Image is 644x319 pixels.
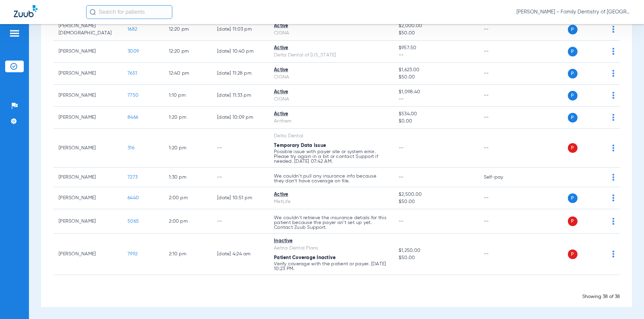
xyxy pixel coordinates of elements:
img: x.svg [597,48,604,55]
span: -- [399,219,404,224]
td: -- [478,41,525,63]
td: 12:20 PM [163,41,212,63]
span: P [568,193,577,203]
img: x.svg [597,194,604,201]
span: $1,623.00 [399,66,473,74]
div: MetLife [274,198,388,205]
div: Active [274,191,388,198]
td: [PERSON_NAME] [53,41,122,63]
td: -- [478,19,525,41]
span: P [568,249,577,259]
td: [PERSON_NAME] [53,168,122,187]
img: Zuub Logo [14,5,38,17]
td: 2:00 PM [163,209,212,234]
img: x.svg [597,218,604,225]
span: $1,098.40 [399,88,473,96]
td: [DATE] 11:03 PM [212,19,268,41]
td: -- [212,129,268,168]
span: $1,250.00 [399,247,473,254]
div: Delta Dental [274,132,388,140]
div: Aetna Dental Plans [274,245,388,252]
td: [PERSON_NAME] [53,129,122,168]
span: -- [399,52,473,59]
span: $50.00 [399,74,473,81]
div: Active [274,88,388,96]
td: -- [478,209,525,234]
span: P [568,143,577,153]
td: -- [478,129,525,168]
span: P [568,69,577,78]
div: CIGNA [274,74,388,81]
div: Active [274,44,388,52]
td: 1:20 PM [163,129,212,168]
td: [DATE] 11:28 PM [212,63,268,85]
span: P [568,216,577,226]
td: [PERSON_NAME] [53,209,122,234]
img: group-dot-blue.svg [612,48,614,55]
div: Chat Widget [610,286,644,319]
span: 1682 [127,27,137,32]
td: 12:40 PM [163,63,212,85]
img: group-dot-blue.svg [612,70,614,77]
div: Delta Dental of [US_STATE] [274,52,388,59]
p: We couldn’t retrieve the insurance details for this patient because the payer isn’t set up yet. C... [274,215,388,230]
span: Temporary Data Issue [274,143,326,148]
img: x.svg [597,145,604,151]
td: -- [478,85,525,107]
span: 316 [127,146,134,150]
span: $534.00 [399,110,473,118]
span: $2,500.00 [399,191,473,198]
span: 7273 [127,175,137,180]
p: Possible issue with payer site or system error. Please try again in a bit or contact Support if n... [274,149,388,164]
td: [PERSON_NAME] [53,234,122,275]
img: hamburger-icon [9,29,20,38]
div: Inactive [274,237,388,245]
td: 1:30 PM [163,168,212,187]
span: Patient Coverage Inactive [274,255,336,260]
td: [PERSON_NAME] [53,63,122,85]
td: -- [212,168,268,187]
span: 7750 [127,93,139,98]
span: $957.50 [399,44,473,52]
td: -- [478,234,525,275]
td: 12:20 PM [163,19,212,41]
span: P [568,25,577,34]
p: We couldn’t pull any insurance info because they don’t have coverage on file. [274,174,388,183]
td: -- [478,63,525,85]
div: CIGNA [274,30,388,37]
td: -- [478,107,525,129]
td: [DATE] 4:24 AM [212,234,268,275]
div: Anthem [274,118,388,125]
p: Verify coverage with the patient or payer. [DATE] 10:23 PM. [274,262,388,271]
img: x.svg [597,251,604,257]
span: P [568,113,577,123]
div: Active [274,22,388,30]
span: $2,000.00 [399,22,473,30]
span: $50.00 [399,198,473,205]
img: x.svg [597,114,604,121]
span: 7992 [127,252,137,256]
td: 1:10 PM [163,85,212,107]
td: [PERSON_NAME] [53,107,122,129]
td: -- [212,209,268,234]
td: [DATE] 10:09 PM [212,107,268,129]
img: x.svg [597,26,604,33]
span: 6440 [127,195,139,200]
td: [PERSON_NAME] [53,187,122,209]
img: group-dot-blue.svg [612,218,614,225]
img: group-dot-blue.svg [612,174,614,181]
span: Showing 38 of 38 [582,294,620,299]
img: x.svg [597,70,604,77]
img: x.svg [597,92,604,99]
span: 8466 [127,115,138,120]
div: Active [274,66,388,74]
img: group-dot-blue.svg [612,114,614,121]
span: -- [399,146,404,150]
img: group-dot-blue.svg [612,145,614,151]
td: Self-pay [478,168,525,187]
span: $50.00 [399,30,473,37]
td: 2:10 PM [163,234,212,275]
div: CIGNA [274,96,388,103]
img: Search Icon [90,9,96,15]
span: $50.00 [399,254,473,262]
